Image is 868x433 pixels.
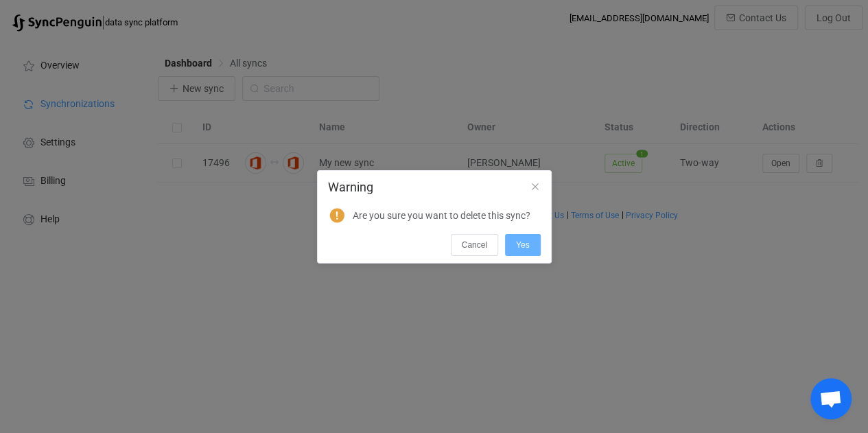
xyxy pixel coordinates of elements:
[516,240,530,250] span: Yes
[451,234,498,256] button: Cancel
[810,378,852,419] div: Open chat
[530,181,541,194] button: Close
[328,180,373,194] span: Warning
[462,240,487,250] span: Cancel
[505,234,541,256] button: Yes
[353,207,532,224] p: Are you sure you want to delete this sync?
